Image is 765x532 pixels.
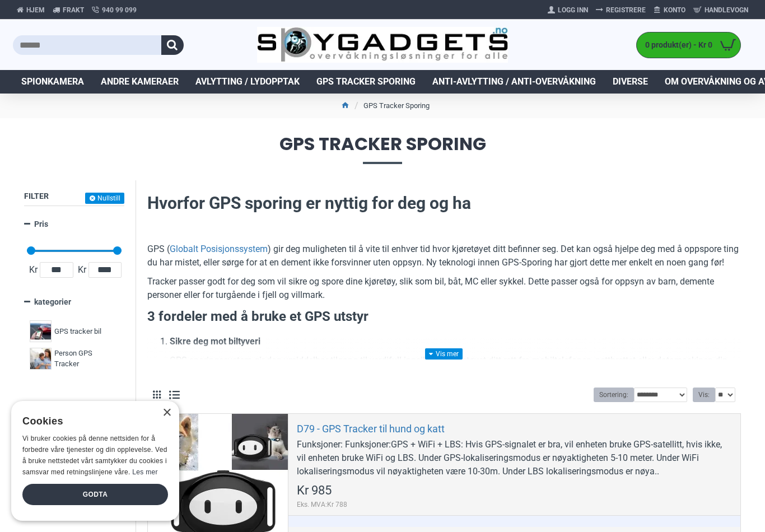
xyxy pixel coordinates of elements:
a: Globalt Posisjonssystem [170,242,268,256]
a: Diverse [604,70,656,94]
a: Avlytting / Lydopptak [187,70,308,94]
p: GPS ( ) gir deg muligheten til å vite til enhver tid hvor kjøretøyet ditt befinner seg. Det kan o... [147,242,741,269]
a: Andre kameraer [92,70,187,94]
a: GPS Tracker Sporing [308,70,424,94]
span: Filter [24,192,49,200]
div: Funksjoner: Funksjoner:GPS + WiFi + LBS: Hvis GPS-signalet er bra, vil enheten bruke GPS-satellit... [297,438,732,478]
span: Diverse [613,75,648,88]
label: Vis: [693,388,715,402]
a: Registrere [592,1,650,19]
h3: 3 fordeler med å bruke et GPS utstyr [147,307,741,326]
p: GPS sporingssystem gir deg umiddelbar tilgang til verdifull innsikt om kjøretøyet ditt rett fra m... [170,354,741,394]
span: GPS Tracker Sporing [316,75,416,88]
span: Avlytting / Lydopptak [195,75,300,88]
a: Les mer, opens a new window [132,468,157,476]
strong: Sikre deg mot biltyveri [170,336,260,347]
span: GPS tracker bil [54,326,101,337]
span: GPS Tracker Sporing [13,135,752,164]
span: Person GPS Tracker [54,348,116,370]
span: Vi bruker cookies på denne nettsiden for å forbedre våre tjenester og din opplevelse. Ved å bruke... [22,435,167,475]
div: Cookies [22,409,161,433]
a: Handlevogn [689,1,752,19]
a: Konto [650,1,689,19]
span: Anti-avlytting / Anti-overvåkning [432,75,596,88]
img: SpyGadgets.no [257,27,509,63]
span: Kr 985 [297,484,332,497]
a: Spionkamera [13,70,92,94]
p: Tracker passer godt for deg som vil sikre og spore dine kjøretøy, slik som bil, båt, MC eller syk... [147,275,741,302]
span: 940 99 099 [102,5,137,15]
span: 0 produkt(er) - Kr 0 [637,39,715,51]
span: Andre kameraer [101,75,179,88]
div: Close [162,409,171,417]
a: D79 - GPS Tracker til hund og katt [297,422,445,435]
img: GPS tracker bil [30,320,52,342]
a: Anti-avlytting / Anti-overvåkning [424,70,604,94]
img: Person GPS Tracker [30,348,52,370]
span: Logg Inn [558,5,588,15]
span: Kr [27,263,40,277]
span: Frakt [63,5,84,15]
span: Konto [664,5,685,15]
span: Eks. MVA:Kr 788 [297,500,347,510]
a: kategorier [24,292,124,312]
div: Godta [22,484,168,505]
label: Sortering: [594,388,634,402]
span: Registrere [606,5,646,15]
span: Spionkamera [21,75,84,88]
button: Nullstill [85,193,124,204]
span: Hjem [26,5,45,15]
a: 0 produkt(er) - Kr 0 [637,32,740,58]
a: Pris [24,214,124,234]
span: Kr [76,263,88,277]
span: Handlevogn [705,5,748,15]
h2: Hvorfor GPS sporing er nyttig for deg og ha [147,192,741,215]
a: Logg Inn [544,1,592,19]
